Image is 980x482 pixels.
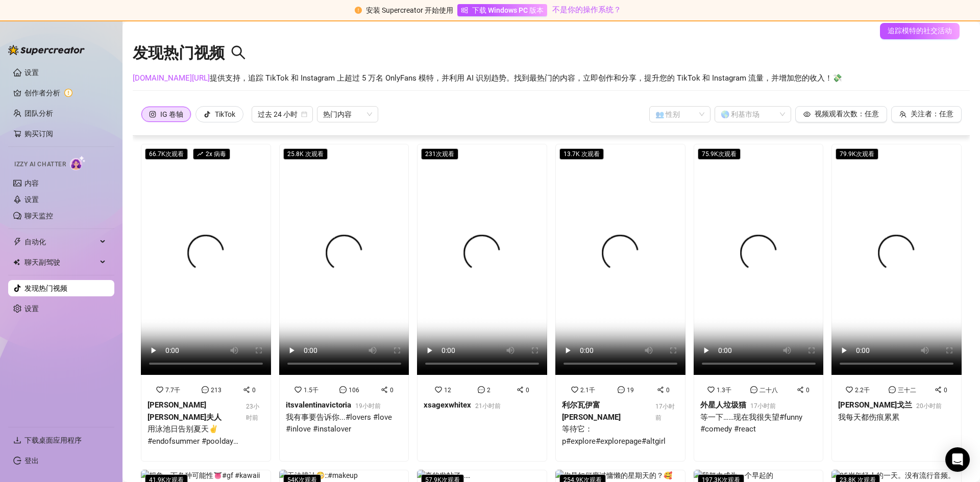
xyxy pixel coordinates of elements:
[240,73,514,83] font: ，追踪 TikTok 和 Instagram 上超过 5 万名 OnlyFans 模特，并利用 AI 识别趋势。
[24,85,106,101] a: 创作者分析 感叹号
[891,106,962,122] button: 关注者：任意
[759,387,778,394] font: 二十八
[707,386,715,393] span: 心
[211,387,222,394] font: 213
[838,413,899,422] font: 我每天都伤痕累累
[417,144,547,462] a: 231次观看1220xsagexwhitex21小时前
[417,470,470,481] img: 真的发帖了……
[355,7,362,14] span: 感叹号
[666,387,670,394] font: 0
[552,5,621,14] a: 不是你的操作系统？
[13,436,21,444] span: 下载
[916,402,942,410] font: 20小时前
[301,111,307,117] span: 日历
[478,386,485,393] span: 信息
[24,179,39,187] a: 内容
[355,402,381,410] font: 19小时前
[14,161,66,168] font: Izzy AI Chatter
[197,151,203,157] span: 上升
[133,44,225,62] font: 发现热门视频
[475,402,501,410] font: 21小时前
[252,387,256,394] font: 0
[815,110,879,118] font: 视频观看次数：任意
[831,144,962,462] a: 79.9K次观看2.2千三十二0[PERSON_NAME]戈兰20小时前我每天都伤痕累累
[148,400,222,422] font: [PERSON_NAME][PERSON_NAME]夫人
[204,111,211,118] span: 抖音
[24,212,53,220] a: 聊天监控
[526,387,529,394] font: 0
[258,110,298,118] font: 过去 24 小时
[287,150,311,158] font: 25.8K 次
[700,413,802,434] font: 等一下……现在我很失望#funny #comedy #react
[24,258,60,266] font: 聊天副驾驶
[323,110,352,118] font: 热门内容
[156,386,163,393] span: 心
[425,150,436,158] font: 231
[243,386,250,393] span: 分享-alt
[944,387,947,394] font: 0
[899,111,906,118] span: 团队
[555,470,672,481] img: 你是如何度过慵懒的星期天的？🥰
[694,144,824,462] a: 75.9K次观看1.3千二十八0外星人垃圾猫17小时前等一下……现在我很失望#funny #comedy #react
[846,386,853,393] span: 心
[555,144,685,462] a: 13.7K 次观看2.1千190利尔瓦伊富[PERSON_NAME]17小时前等待它：p#explore#explorepage#altgirl
[517,386,524,393] span: 分享-alt
[366,6,453,14] font: 安装 Supercreator 开始使用
[717,387,731,394] font: 1.3千
[806,387,810,394] font: 0
[795,106,887,122] button: 视频观看次数：任意
[880,23,960,39] button: 追踪模特的社交活动
[202,386,209,393] span: 信息
[160,110,183,118] font: IG 卷轴
[24,456,39,465] a: 登出
[935,386,942,393] span: 分享-alt
[888,27,952,35] font: 追踪模特的社交活动
[295,386,302,393] span: 心
[286,413,392,434] font: 我有事要告诉你...#lovers #love #inlove #instalover
[24,305,39,313] a: 设置
[323,107,372,122] span: 热门内容
[215,110,235,118] font: TikTok
[13,259,20,266] img: 聊天副驾驶
[381,386,388,393] span: 分享-alt
[562,400,621,422] font: 利尔瓦伊富[PERSON_NAME]
[702,150,718,158] font: 75.9K
[838,400,912,410] font: [PERSON_NAME]戈兰
[563,150,587,158] font: 13.7K 次
[797,386,804,393] span: 分享-alt
[840,150,856,158] font: 79.9K
[803,111,811,118] span: 眼睛
[279,144,409,462] a: 25.8K 次观看1.5千1060itsvalentinavictoria19小时前我有事要告诉你...#lovers #love #inlove #instalover
[148,424,238,458] font: 用泳池日告别夏天✌️#endofsummer #poolday #instagood
[286,400,351,410] font: itsvalentinavictoria
[70,156,86,170] img: 人工智能聊天
[855,387,870,394] font: 2.2千
[141,144,271,462] a: 66.7K次观看上升2x 病毒7.7千2130[PERSON_NAME][PERSON_NAME]夫人23小时前用泳池日告别夏天✌️#endofsummer #poolday #instagood
[311,150,324,158] font: 观看
[24,109,53,117] a: 团队分析
[165,387,180,394] font: 7.7千
[304,387,318,394] font: 1.5千
[231,45,246,60] span: 搜索
[580,387,595,394] font: 2.1千
[210,73,240,83] font: 提供支持
[349,387,359,394] font: 106
[655,403,675,421] font: 17小时前
[24,68,39,77] a: 设置
[133,73,210,83] font: [DOMAIN_NAME][URL]
[657,386,664,393] span: 分享-alt
[436,150,454,158] font: 次观看
[587,150,600,158] font: 观看
[206,150,209,158] font: 2
[945,447,970,472] div: 打开 Intercom Messenger
[514,73,842,83] font: 找到最热门的内容，立即创作和分享，提升您的 TikTok 和 Instagram 流量，并增加您的收入！💸
[24,284,67,292] a: 发现热门视频
[149,150,165,158] font: 66.7K
[487,387,491,394] font: 2
[258,107,307,122] span: 过去 24 小时
[24,195,39,204] a: 设置
[457,4,547,16] a: 下载 Windows PC 版本
[911,110,953,118] font: 关注者：任意
[898,387,916,394] font: 三十二
[618,386,625,393] span: 信息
